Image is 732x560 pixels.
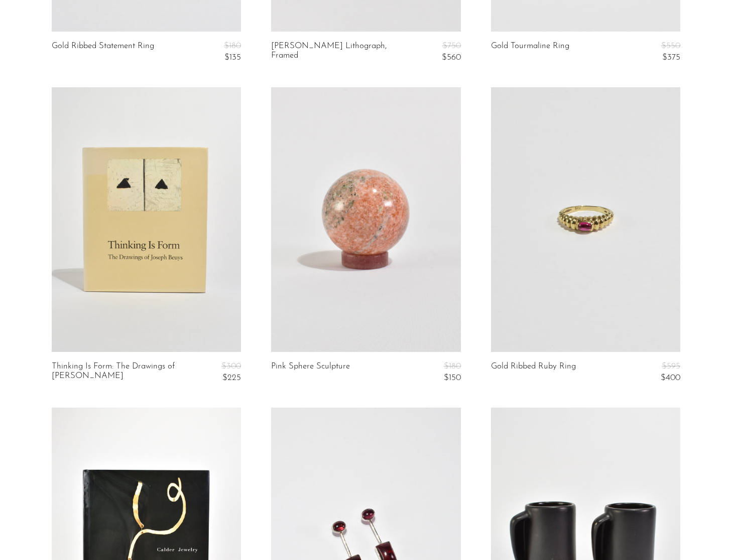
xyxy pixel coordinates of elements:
[661,374,680,382] span: $400
[224,42,241,50] span: $180
[224,53,241,62] span: $135
[444,362,461,370] span: $180
[661,42,680,50] span: $550
[442,53,461,62] span: $560
[662,362,680,370] span: $595
[662,53,680,62] span: $375
[442,42,461,50] span: $750
[444,374,461,382] span: $150
[271,362,350,383] a: Pink Sphere Sculpture
[52,42,154,62] a: Gold Ribbed Statement Ring
[491,362,576,383] a: Gold Ribbed Ruby Ring
[222,374,241,382] span: $225
[52,362,178,383] a: Thinking Is Form: The Drawings of [PERSON_NAME]
[491,42,569,62] a: Gold Tourmaline Ring
[221,362,241,370] span: $300
[271,42,398,62] a: [PERSON_NAME] Lithograph, Framed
